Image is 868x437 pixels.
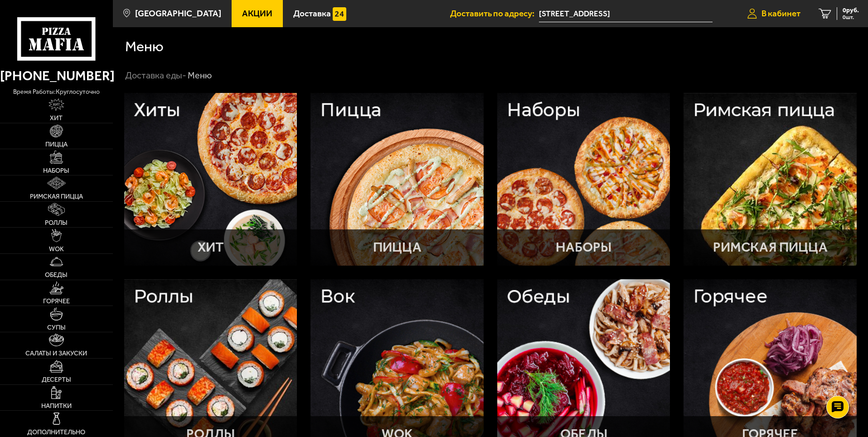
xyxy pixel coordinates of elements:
a: НаборыНаборы [497,93,670,266]
img: 15daf4d41897b9f0e9f617042186c801.svg [333,7,346,21]
span: Доставить по адресу: [450,9,539,18]
span: Наборы [43,167,69,174]
span: Пицца [45,141,68,147]
p: Римская пицца [713,241,828,254]
a: ПиццаПицца [310,93,484,266]
span: Горячее [43,298,70,304]
a: Доставка еды- [125,70,186,81]
span: Обеды [45,272,68,278]
span: Салаты и закуски [25,350,87,356]
a: ХитХит [124,93,297,266]
p: Хит [198,241,224,254]
span: Римская пицца [30,193,83,199]
span: 0 шт. [843,15,859,20]
span: Роллы [45,219,68,226]
span: Акции [242,9,272,18]
span: 0 руб. [843,7,859,14]
div: Меню [188,70,212,82]
a: Римская пиццаРимская пицца [684,93,857,266]
span: В кабинет [761,9,800,18]
span: Десерты [42,376,71,383]
span: WOK [49,246,64,252]
h1: Меню [125,39,164,54]
span: Супы [47,324,66,330]
span: [GEOGRAPHIC_DATA] [135,9,221,18]
span: Хит [50,115,63,121]
input: Ваш адрес доставки [539,5,713,22]
span: Дополнительно [27,429,85,435]
span: Напитки [41,403,72,409]
p: Пицца [373,241,422,254]
span: Доставка [293,9,331,18]
p: Наборы [556,241,611,254]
